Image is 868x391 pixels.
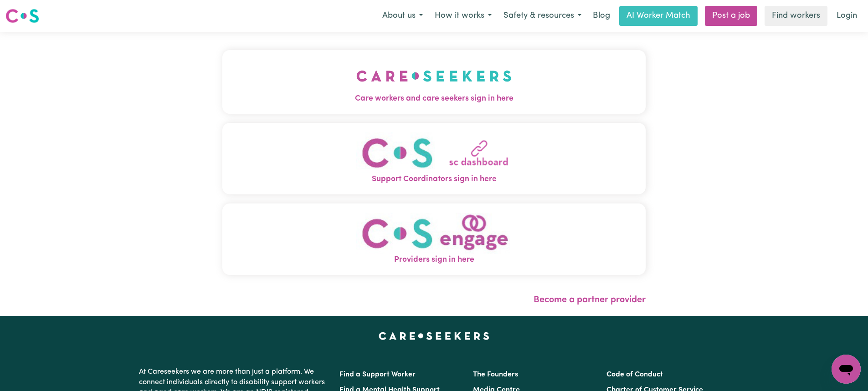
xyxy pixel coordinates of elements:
a: Careseekers logo [5,5,39,26]
img: Careseekers logo [5,8,39,24]
span: Providers sign in here [222,254,646,266]
span: Support Coordinators sign in here [222,173,646,185]
span: Care workers and care seekers sign in here [222,93,646,105]
a: The Founders [473,371,518,378]
a: Code of Conduct [606,371,663,378]
a: Post a job [705,6,757,26]
button: Support Coordinators sign in here [222,123,646,194]
button: Care workers and care seekers sign in here [222,50,646,114]
a: Become a partner provider [534,295,646,305]
button: About us [376,6,429,25]
a: AI Worker Match [619,6,698,26]
a: Careseekers home page [379,332,489,340]
iframe: Button to launch messaging window [832,355,861,384]
button: Safety & resources [498,6,587,25]
button: How it works [429,6,498,25]
a: Login [831,6,863,26]
a: Find workers [765,6,827,26]
a: Blog [587,6,616,26]
button: Providers sign in here [222,203,646,275]
a: Find a Support Worker [339,371,416,378]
